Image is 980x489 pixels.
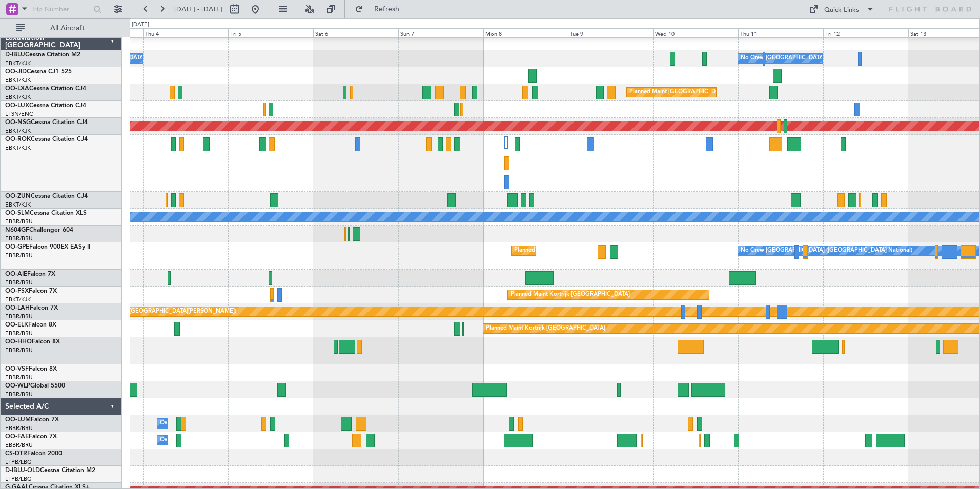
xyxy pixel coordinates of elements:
[143,28,228,37] div: Thu 4
[5,86,29,92] span: OO-LXA
[5,271,27,277] span: OO-AIE
[5,144,31,152] a: EBKT/KJK
[5,366,57,372] a: OO-VSFFalcon 8X
[5,244,29,250] span: OO-GPE
[5,252,33,259] a: EBBR/BRU
[5,244,90,250] a: OO-GPEFalcon 900EX EASy II
[5,227,73,233] a: N604GFChallenger 604
[5,467,40,474] span: D-IBLU-OLD
[5,103,29,109] span: OO-LUX
[5,305,58,311] a: OO-LAHFalcon 7X
[741,243,912,258] div: No Crew [GEOGRAPHIC_DATA] ([GEOGRAPHIC_DATA] National)
[5,52,25,58] span: D-IBLU
[5,451,62,457] a: CS-DTRFalcon 2000
[5,451,27,457] span: CS-DTR
[483,28,568,37] div: Mon 8
[5,458,32,466] a: LFPB/LBG
[5,339,60,345] a: OO-HHOFalcon 8X
[5,119,88,126] a: OO-NSGCessna Citation CJ4
[5,322,28,328] span: OO-ELK
[741,51,912,66] div: No Crew [GEOGRAPHIC_DATA] ([GEOGRAPHIC_DATA] National)
[653,28,738,37] div: Wed 10
[132,21,149,29] div: [DATE]
[5,339,32,345] span: OO-HHO
[5,424,33,432] a: EBBR/BRU
[5,103,86,109] a: OO-LUXCessna Citation CJ4
[5,305,30,311] span: OO-LAH
[5,136,88,142] a: OO-ROKCessna Citation CJ4
[5,383,30,389] span: OO-WLP
[5,193,31,199] span: OO-ZUN
[5,391,33,398] a: EBBR/BRU
[5,76,31,84] a: EBKT/KJK
[5,434,57,440] a: OO-FAEFalcon 7X
[5,374,33,381] a: EBBR/BRU
[5,193,88,199] a: OO-ZUNCessna Citation CJ4
[5,93,31,101] a: EBKT/KJK
[5,441,33,449] a: EBBR/BRU
[228,28,313,37] div: Fri 5
[5,110,33,118] a: LFSN/ENC
[5,52,80,58] a: D-IBLUCessna Citation M2
[5,417,59,423] a: OO-LUMFalcon 7X
[5,417,31,423] span: OO-LUM
[823,28,908,37] div: Fri 12
[31,2,90,17] input: Trip Number
[5,322,56,328] a: OO-ELKFalcon 8X
[5,347,33,354] a: EBBR/BRU
[5,330,33,337] a: EBBR/BRU
[5,467,95,474] a: D-IBLU-OLDCessna Citation M2
[5,279,33,287] a: EBBR/BRU
[160,433,230,448] div: Owner Melsbroek Air Base
[5,227,29,233] span: N604GF
[5,288,57,294] a: OO-FSXFalcon 7X
[5,86,86,92] a: OO-LXACessna Citation CJ4
[365,6,409,13] span: Refresh
[5,235,33,242] a: EBBR/BRU
[629,85,815,100] div: Planned Maint [GEOGRAPHIC_DATA] ([GEOGRAPHIC_DATA] National)
[5,475,32,483] a: LFPB/LBG
[568,28,653,37] div: Tue 9
[511,287,630,302] div: Planned Maint Kortrijk-[GEOGRAPHIC_DATA]
[5,69,27,75] span: OO-JID
[11,20,111,36] button: All Aircraft
[5,366,29,372] span: OO-VSF
[5,313,33,320] a: EBBR/BRU
[27,25,108,32] span: All Aircraft
[5,210,87,216] a: OO-SLMCessna Citation XLS
[398,28,483,37] div: Sun 7
[5,383,65,389] a: OO-WLPGlobal 5500
[5,434,29,440] span: OO-FAE
[313,28,398,37] div: Sat 6
[5,271,55,277] a: OO-AIEFalcon 7X
[5,210,30,216] span: OO-SLM
[174,5,222,14] span: [DATE] - [DATE]
[804,1,880,17] button: Quick Links
[5,218,33,226] a: EBBR/BRU
[160,416,230,431] div: Owner Melsbroek Air Base
[5,201,31,209] a: EBKT/KJK
[5,136,31,142] span: OO-ROK
[350,1,412,17] button: Refresh
[824,5,859,15] div: Quick Links
[5,288,29,294] span: OO-FSX
[738,28,823,37] div: Thu 11
[486,321,605,336] div: Planned Maint Kortrijk-[GEOGRAPHIC_DATA]
[5,296,31,303] a: EBKT/KJK
[5,127,31,135] a: EBKT/KJK
[5,59,31,67] a: EBKT/KJK
[5,69,72,75] a: OO-JIDCessna CJ1 525
[5,119,31,126] span: OO-NSG
[514,243,700,258] div: Planned Maint [GEOGRAPHIC_DATA] ([GEOGRAPHIC_DATA] National)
